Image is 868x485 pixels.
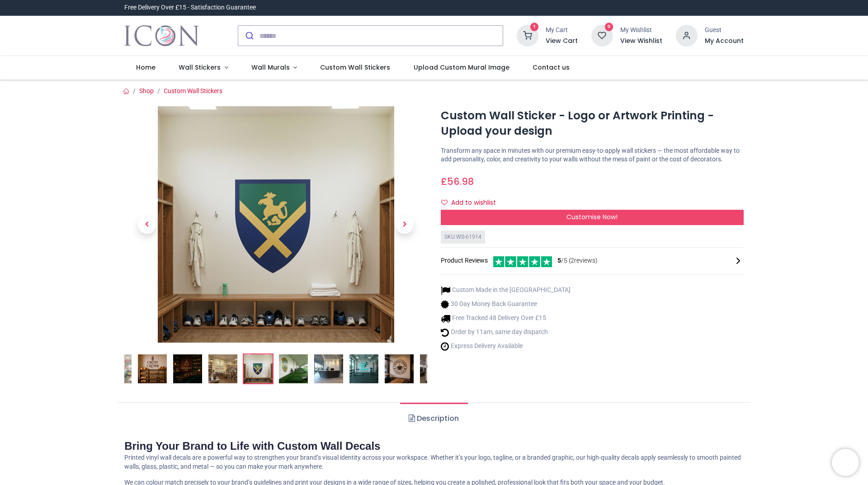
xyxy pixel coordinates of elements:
iframe: Brevo live chat [832,449,859,476]
a: Logo of Icon Wall Stickers [124,23,199,48]
span: Previous [138,216,156,234]
img: Custom Wall Sticker - Logo or Artwork Printing - Upload your design [279,354,308,383]
span: Home [136,63,156,72]
sup: 0 [605,23,613,31]
span: Custom Wall Stickers [320,63,390,72]
img: Custom Wall Sticker - Logo or Artwork Printing - Upload your design [208,354,237,383]
img: Custom Wall Sticker - Logo or Artwork Printing - Upload your design [138,354,167,383]
img: Custom Wall Sticker - Logo or Artwork Printing - Upload your design [244,354,273,383]
p: Transform any space in minutes with our premium easy-to-apply wall stickers — the most affordable... [441,146,744,164]
a: 0 [591,32,613,39]
span: Wall Stickers [179,63,221,72]
a: 1 [517,32,538,39]
div: Guest [705,26,744,35]
img: Custom Wall Sticker - Logo or Artwork Printing - Upload your design [173,354,202,383]
img: Custom Wall Sticker - Logo or Artwork Printing - Upload your design [158,106,394,343]
a: Previous [124,142,170,307]
li: Express Delivery Available [441,342,571,351]
div: Free Delivery Over £15 - Satisfaction Guarantee [124,3,256,12]
span: 5 [557,257,561,264]
div: Product Reviews [441,255,744,267]
a: View Cart [546,37,578,46]
span: Customise Now! [566,212,618,221]
span: /5 ( 2 reviews) [557,256,598,265]
a: Wall Murals [240,56,309,80]
a: Custom Wall Stickers [164,87,222,94]
span: £ [441,175,474,188]
h1: Custom Wall Sticker - Logo or Artwork Printing - Upload your design [441,108,744,139]
a: My Account [705,37,744,46]
iframe: Customer reviews powered by Trustpilot [554,3,744,12]
img: Custom Wall Sticker - Logo or Artwork Printing - Upload your design [349,354,378,383]
img: Custom Wall Sticker - Logo or Artwork Printing - Upload your design [385,354,414,383]
li: Custom Made in the [GEOGRAPHIC_DATA] [441,286,571,295]
a: View Wishlist [620,37,662,46]
a: Description [400,403,467,434]
img: Icon Wall Stickers [124,23,199,48]
div: My Cart [546,26,578,35]
img: Custom Wall Sticker - Logo or Artwork Printing - Upload your design [420,354,449,383]
span: Contact us [533,63,570,72]
li: 30 Day Money Back Guarantee [441,300,571,309]
sup: 1 [530,23,539,31]
span: Wall Murals [251,63,290,72]
button: Add to wishlistAdd to wishlist [441,195,504,211]
span: Upload Custom Mural Image [414,63,509,72]
i: Add to wishlist [441,199,448,206]
strong: Bring Your Brand to Life with Custom Wall Decals [124,440,380,452]
li: Order by 11am, same day dispatch [441,328,571,337]
span: 56.98 [447,175,474,188]
a: Next [382,142,427,307]
div: My Wishlist [620,26,662,35]
img: Custom Wall Sticker - Logo or Artwork Printing - Upload your design [314,354,343,383]
span: Next [396,216,414,234]
p: Printed vinyl wall decals are a powerful way to strengthen your brand’s visual identity across yo... [124,453,744,471]
div: SKU: WS-61914 [441,231,485,244]
a: Wall Stickers [167,56,240,80]
button: Submit [238,26,259,46]
a: Shop [139,87,154,94]
li: Free Tracked 48 Delivery Over £15 [441,314,571,323]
